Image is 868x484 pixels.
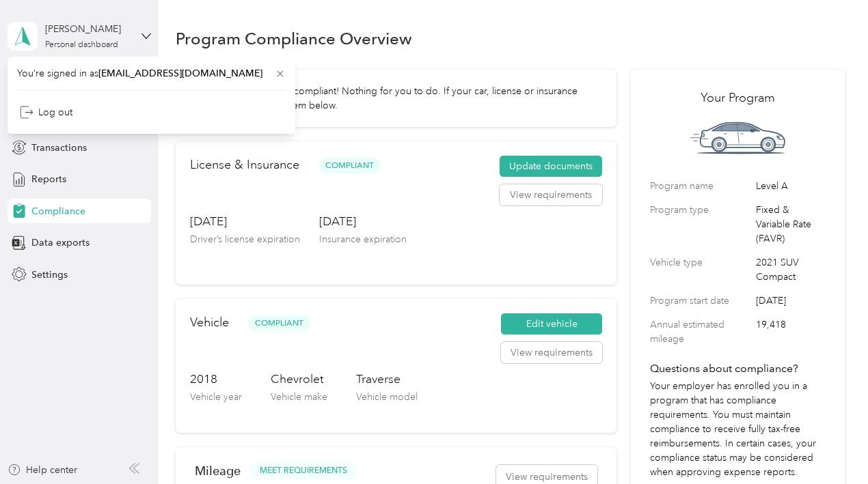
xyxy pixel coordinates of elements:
div: [PERSON_NAME] [45,22,131,36]
button: MEET REQUIREMENTS [250,462,357,479]
span: Compliance [31,204,85,218]
label: Vehicle type [650,255,751,284]
h2: Mileage [195,464,241,478]
h3: 2018 [190,371,242,388]
h2: License & Insurance [190,156,299,174]
label: Program start date [650,294,751,308]
div: Log out [20,105,72,119]
h3: [DATE] [190,213,300,230]
span: Compliant [248,315,311,331]
span: Compliant [318,158,381,173]
span: Transactions [31,141,87,155]
span: You’re signed in as [17,66,286,81]
h4: Questions about compliance? [650,360,825,377]
span: Fixed & Variable Rate (FAVR) [756,203,825,246]
p: Insurance expiration [319,232,407,246]
span: 2021 SUV Compact [756,255,825,284]
p: Vehicle year [190,390,242,404]
button: View requirements [501,342,602,364]
span: [EMAIL_ADDRESS][DOMAIN_NAME] [98,68,262,79]
span: Data exports [31,236,90,250]
span: Settings [31,268,68,282]
p: Your employer has enrolled you in a program that has compliance requirements. You must maintain c... [650,379,825,479]
h3: [DATE] [319,213,407,230]
button: Help center [8,463,77,477]
h2: Vehicle [190,313,229,332]
span: Level A [756,179,825,193]
h3: Chevrolet [271,371,327,388]
h3: Traverse [356,371,418,388]
p: Vehicle model [356,390,418,404]
label: Program type [650,203,751,246]
span: [DATE] [756,294,825,308]
p: Nice work, you are compliant! Nothing for you to do. If your car, license or insurance changes, u... [209,84,597,113]
span: MEET REQUIREMENTS [260,465,347,477]
h2: Your Program [650,89,825,107]
span: Reports [31,172,66,186]
label: Program name [650,179,751,193]
button: Edit vehicle [501,313,602,335]
label: Annual estimated mileage [650,317,751,346]
p: Driver’s license expiration [190,232,300,246]
h1: Program Compliance Overview [176,31,412,46]
button: Update documents [500,156,602,177]
iframe: Everlance-gr Chat Button Frame [791,408,868,484]
span: 19,418 [756,317,825,346]
button: View requirements [500,184,602,206]
div: Personal dashboard [45,41,118,49]
p: Vehicle make [271,390,327,404]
